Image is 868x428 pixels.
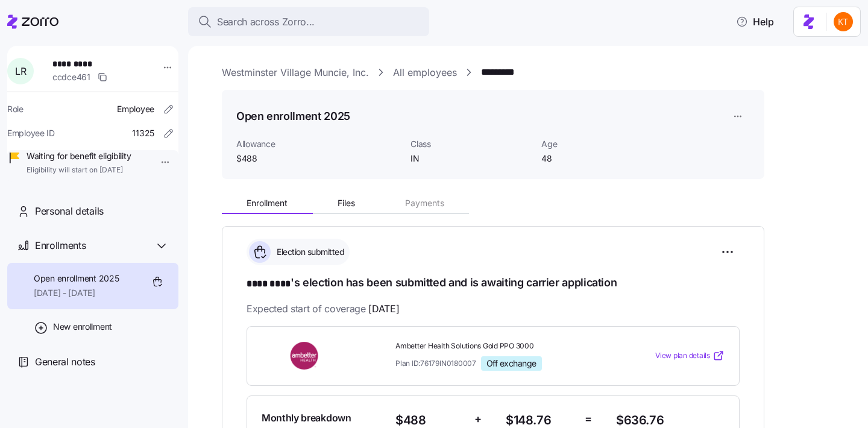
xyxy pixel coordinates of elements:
span: Age [541,138,662,150]
span: Role [7,103,24,115]
span: Waiting for benefit eligibility [27,150,131,162]
span: 11325 [132,127,154,139]
span: 48 [541,153,662,165]
span: Allowance [236,138,401,150]
span: View plan details [655,350,710,362]
span: Help [736,14,774,29]
h1: 's election has been submitted and is awaiting carrier application [247,275,740,292]
span: $488 [236,153,401,165]
span: New enrollment [53,321,112,333]
h1: Open enrollment 2025 [236,109,350,124]
span: Eligibility will start on [DATE] [27,165,131,175]
span: Election submitted [273,246,344,258]
a: All employees [393,65,457,80]
span: Search across Zorro... [217,14,315,30]
img: Ambetter [262,342,348,370]
span: L R [15,66,26,76]
a: View plan details [655,350,725,362]
img: aad2ddc74cf02b1998d54877cdc71599 [834,12,853,31]
span: Employee [117,103,154,115]
button: Help [726,10,784,34]
span: + [474,411,482,428]
span: = [585,411,592,428]
button: Search across Zorro... [188,7,429,36]
span: ccdce461 [52,71,90,83]
span: General notes [35,354,95,370]
span: Expected start of coverage [247,301,399,316]
span: Open enrollment 2025 [34,272,119,285]
a: Westminster Village Muncie, Inc. [222,65,369,80]
span: Files [338,199,355,207]
span: Ambetter Health Solutions Gold PPO 3000 [395,341,606,351]
span: Enrollments [35,238,86,253]
span: Plan ID: 76179IN0180007 [395,358,476,368]
span: Class [410,138,532,150]
span: [DATE] [368,301,399,316]
span: [DATE] - [DATE] [34,287,119,299]
span: Off exchange [486,358,536,369]
span: Enrollment [247,199,288,207]
span: Monthly breakdown [262,411,351,426]
span: Personal details [35,204,104,219]
span: Payments [405,199,444,207]
span: Employee ID [7,127,55,139]
span: IN [410,153,532,165]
